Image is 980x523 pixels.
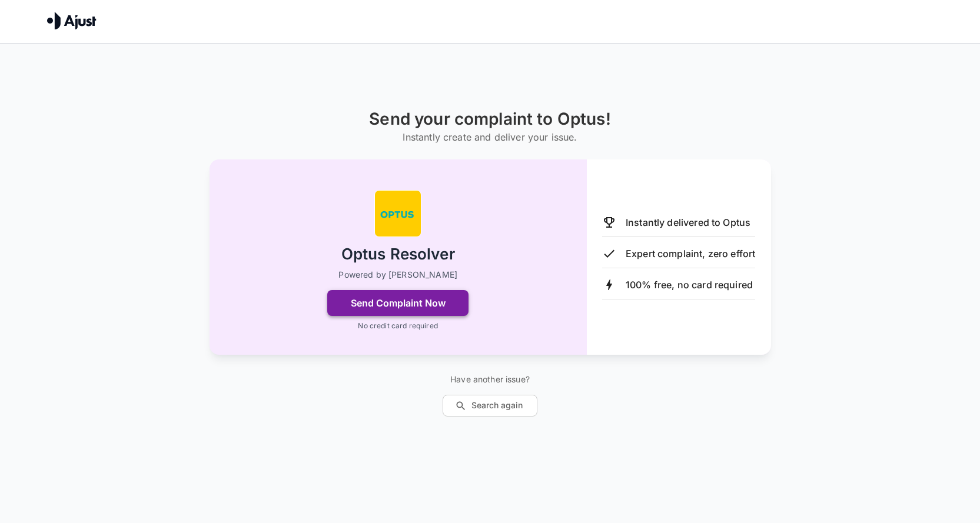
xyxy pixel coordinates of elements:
[626,246,755,261] p: Expert complaint, zero effort
[369,129,610,145] h6: Instantly create and deliver your issue.
[358,321,437,331] p: No credit card required
[338,269,457,281] p: Powered by [PERSON_NAME]
[369,109,610,129] h1: Send your complaint to Optus!
[374,190,421,237] img: Optus
[626,278,753,292] p: 100% free, no card required
[47,12,97,29] img: Ajust
[327,290,469,316] button: Send Complaint Now
[443,395,537,417] button: Search again
[341,244,455,265] h2: Optus Resolver
[626,215,750,229] p: Instantly delivered to Optus
[443,374,537,385] p: Have another issue?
